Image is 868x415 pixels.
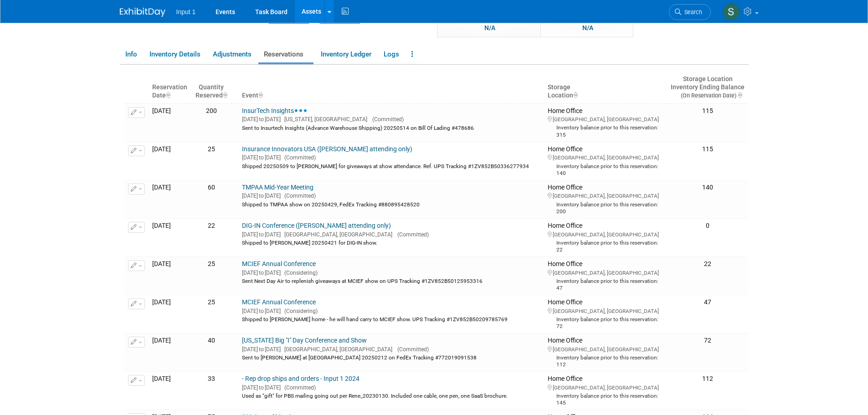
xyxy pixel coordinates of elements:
td: [DATE] [149,142,192,180]
div: Home Office [548,145,663,177]
td: [DATE] [149,295,192,333]
div: Inventory balance prior to this reservation: 315 [548,123,663,138]
div: 0 [671,222,745,230]
th: ReservationDate : activate to sort column ascending [149,72,192,103]
div: Home Office [548,260,663,292]
td: 22 [192,218,231,256]
td: 25 [192,256,231,295]
div: [GEOGRAPHIC_DATA], [GEOGRAPHIC_DATA] [548,383,663,391]
td: 40 [192,333,231,372]
div: Home Office [548,184,663,215]
span: Search [681,9,702,15]
a: - Rep drop ships and orders - Input 1 2024 [242,375,360,382]
span: to [258,346,265,353]
div: [GEOGRAPHIC_DATA], [GEOGRAPHIC_DATA] [548,307,663,315]
td: [DATE] [149,218,192,256]
div: Shipped to [PERSON_NAME] home - he will hand carry to MCIEF show. UPS Tracking #1ZV852B50209785769 [242,315,540,323]
td: 33 [192,372,231,410]
div: 112 [671,375,745,383]
a: Adjustments [207,46,257,62]
td: [DATE] [149,256,192,295]
div: [DATE] [DATE] [242,268,540,277]
a: Inventory Ledger [315,46,376,62]
td: [DATE] [149,333,192,372]
div: N/A [482,23,498,33]
div: Inventory balance prior to this reservation: 47 [548,277,663,292]
td: [DATE] [149,372,192,410]
th: Quantity&nbsp;&nbsp;&nbsp;Reserved : activate to sort column ascending [192,72,231,103]
div: 47 [671,298,745,307]
a: TMPAA Mid-Year Meeting [242,184,313,191]
td: 200 [192,103,231,142]
div: [DATE] [DATE] [242,383,540,391]
span: (Committed) [281,384,316,391]
span: (Committed) [369,116,404,123]
th: Storage LocationInventory Ending Balance (On Reservation Date) : activate to sort column ascending [667,72,748,103]
td: 25 [192,295,231,333]
div: 140 [671,184,745,192]
span: to [258,384,265,391]
div: [DATE] [DATE] [242,230,540,238]
a: Inventory Details [144,46,205,62]
div: Home Office [548,298,663,330]
div: Shipped to TMPAA show on 20250429, FedEx Tracking #880895428520 [242,200,540,208]
div: [GEOGRAPHIC_DATA], [GEOGRAPHIC_DATA] [548,345,663,353]
div: Inventory balance prior to this reservation: 72 [548,315,663,330]
div: Sent to Insurtech Insights (Advance Warehouse Shipping) 20250514 on Bill Of Lading #478686 [242,123,540,132]
div: Home Office [548,337,663,368]
div: [DATE] [DATE] [242,307,540,315]
img: ExhibitDay [120,8,165,17]
span: to [258,231,265,238]
div: Home Office [548,375,663,406]
td: 60 [192,180,231,218]
th: Event : activate to sort column ascending [238,72,544,103]
span: [GEOGRAPHIC_DATA], [GEOGRAPHIC_DATA] [281,346,392,353]
a: Info [120,46,142,62]
img: Susan Stout [723,3,740,20]
div: Shipped 20250509 to [PERSON_NAME] for giveaways at show attendance. Ref. UPS Tracking #1ZV852B503... [242,162,540,170]
td: 25 [192,142,231,180]
div: Home Office [548,222,663,253]
div: Sent Next Day Air to replenish giveaways at MCIEF show on UPS Tracking #1ZV852B50125953316 [242,277,540,285]
div: Inventory balance prior to this reservation: 112 [548,353,663,368]
div: Used as "gift" for PBS mailing going out per Rene_20230130. Included one cable, one pen, one SaaS... [242,391,540,400]
span: [GEOGRAPHIC_DATA], [GEOGRAPHIC_DATA] [281,231,392,238]
a: MCIEF Annual Conference [242,260,316,267]
span: [US_STATE], [GEOGRAPHIC_DATA] [281,116,367,123]
div: N/A [580,23,596,33]
div: 22 [671,260,745,268]
div: 72 [671,337,745,345]
a: MCIEF Annual Conference [242,298,316,306]
div: Inventory balance prior to this reservation: 200 [548,200,663,215]
td: [DATE] [149,103,192,142]
div: Shipped to [PERSON_NAME] 20250421 for DIG-IN show. [242,238,540,246]
span: (Committed) [281,154,316,161]
div: [GEOGRAPHIC_DATA], [GEOGRAPHIC_DATA] [548,153,663,161]
div: 115 [671,107,745,115]
a: Insurance Innovators USA ([PERSON_NAME] attending only) [242,145,412,153]
td: [DATE] [149,180,192,218]
div: 115 [671,145,745,154]
div: [GEOGRAPHIC_DATA], [GEOGRAPHIC_DATA] [548,115,663,123]
div: [DATE] [DATE] [242,345,540,353]
div: [DATE] [DATE] [242,115,540,123]
a: Reservations [258,46,313,62]
div: [DATE] [DATE] [242,191,540,200]
span: (Committed) [394,346,429,353]
span: to [258,154,265,161]
div: Home Office [548,107,663,138]
span: (Committed) [281,193,316,199]
span: to [258,193,265,199]
div: Inventory balance prior to this reservation: 145 [548,391,663,406]
span: to [258,308,265,314]
a: [US_STATE] Big "I" Day Conference and Show [242,337,367,344]
span: (Considering) [281,308,318,314]
div: [GEOGRAPHIC_DATA], [GEOGRAPHIC_DATA] [548,191,663,200]
span: (Considering) [281,270,318,276]
a: DIG-IN Conference ([PERSON_NAME] attending only) [242,222,391,229]
span: Input 1 [176,8,196,15]
span: (On Reservation Date) [673,92,736,99]
div: Sent to [PERSON_NAME] at [GEOGRAPHIC_DATA] 20250212 on FedEx Tracking #772019091538 [242,353,540,361]
span: to [258,116,265,123]
span: (Committed) [394,231,429,238]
